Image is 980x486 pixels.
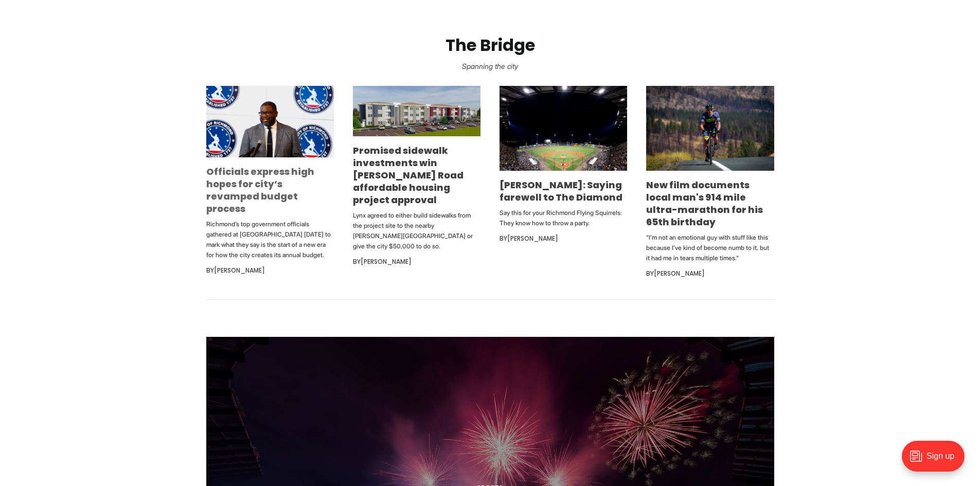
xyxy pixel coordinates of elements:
iframe: portal-trigger [893,436,980,486]
a: [PERSON_NAME]: Saying farewell to The Diamond [500,178,622,204]
div: By [206,264,334,277]
p: Say this for your Richmond Flying Squirrels: They know how to throw a party. [500,208,627,228]
p: Lynx agreed to either build sidewalks from the project site to the nearby [PERSON_NAME][GEOGRAPHI... [353,210,480,251]
a: [PERSON_NAME] [654,269,705,278]
p: Richmond’s top government officials gathered at [GEOGRAPHIC_DATA] [DATE] to mark what they say is... [206,219,334,260]
p: "I’m not an emotional guy with stuff like this because I’ve kind of become numb to it, but it had... [646,232,774,263]
div: By [500,232,627,245]
a: [PERSON_NAME] [507,234,558,243]
a: Officials express high hopes for city’s revamped budget process [206,165,314,215]
h2: The Bridge [16,36,964,55]
p: Spanning the city [16,59,964,74]
a: New film documents local man's 914 mile ultra-marathon for his 65th birthday [646,178,763,228]
img: Jerry Lindquist: Saying farewell to The Diamond [500,86,627,171]
img: New film documents local man's 914 mile ultra-marathon for his 65th birthday [646,86,774,171]
a: [PERSON_NAME] [214,266,265,275]
img: Promised sidewalk investments win Snead Road affordable housing project approval [353,86,480,136]
a: [PERSON_NAME] [361,257,412,266]
div: By [646,267,774,280]
div: By [353,256,480,268]
img: Officials express high hopes for city’s revamped budget process [206,86,334,158]
a: Promised sidewalk investments win [PERSON_NAME] Road affordable housing project approval [353,144,464,206]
